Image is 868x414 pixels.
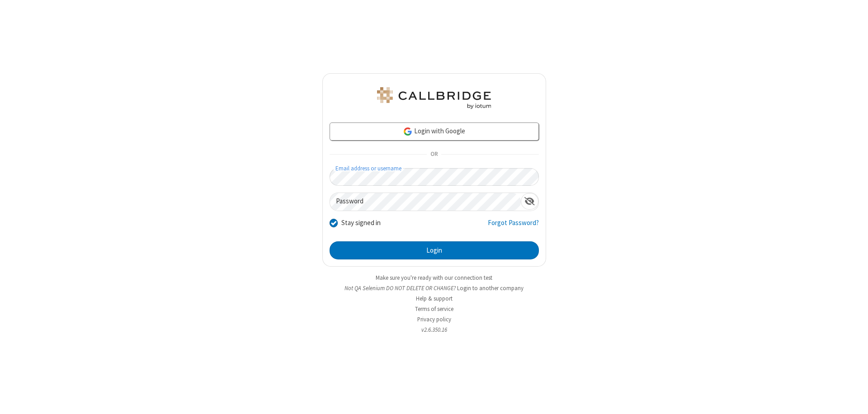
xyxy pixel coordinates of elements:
img: google-icon.png [403,127,413,136]
input: Email address or username [330,168,539,186]
input: Password [330,193,521,211]
label: Stay signed in [341,218,381,228]
a: Forgot Password? [488,218,539,235]
button: Login to another company [457,284,524,292]
a: Help & support [416,295,453,302]
li: Not QA Selenium DO NOT DELETE OR CHANGE? [322,284,546,292]
a: Make sure you're ready with our connection test [376,274,492,282]
li: v2.6.350.16 [322,325,546,334]
a: Terms of service [415,305,453,313]
a: Login with Google [330,122,539,141]
span: OR [427,148,441,161]
button: Login [330,241,539,259]
a: Privacy policy [417,315,451,323]
div: Show password [521,193,538,210]
img: QA Selenium DO NOT DELETE OR CHANGE [375,87,493,109]
iframe: Chat [845,390,861,408]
